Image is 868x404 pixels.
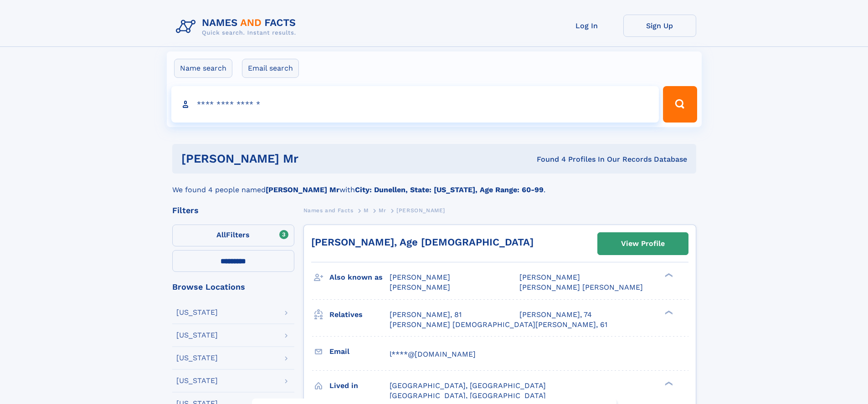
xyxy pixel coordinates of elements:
[390,391,546,400] span: [GEOGRAPHIC_DATA], [GEOGRAPHIC_DATA]
[663,309,673,315] div: ❯
[311,236,534,248] a: [PERSON_NAME], Age [DEMOGRAPHIC_DATA]
[379,205,386,216] a: Mr
[176,377,218,384] div: [US_STATE]
[598,233,688,255] a: View Profile
[266,185,339,194] b: [PERSON_NAME] Mr
[329,344,390,359] h3: Email
[242,59,299,78] label: Email search
[172,283,294,291] div: Browse Locations
[623,15,696,37] a: Sign Up
[390,320,607,330] a: [PERSON_NAME] [DEMOGRAPHIC_DATA][PERSON_NAME], 61
[176,354,218,362] div: [US_STATE]
[172,206,294,215] div: Filters
[417,154,687,164] div: Found 4 Profiles In Our Records Database
[390,283,450,291] span: [PERSON_NAME]
[663,86,697,123] button: Search Button
[396,207,445,214] span: [PERSON_NAME]
[364,205,369,216] a: M
[329,378,390,394] h3: Lived in
[329,307,390,322] h3: Relatives
[364,207,369,214] span: M
[172,225,294,246] label: Filters
[303,205,354,216] a: Names and Facts
[171,86,659,123] input: search input
[176,332,218,339] div: [US_STATE]
[172,15,303,39] img: Logo Names and Facts
[390,310,462,320] a: [PERSON_NAME], 81
[390,381,546,390] span: [GEOGRAPHIC_DATA], [GEOGRAPHIC_DATA]
[390,273,450,281] span: [PERSON_NAME]
[663,272,673,278] div: ❯
[621,233,665,254] div: View Profile
[379,207,386,214] span: Mr
[181,153,418,164] h1: [PERSON_NAME] Mr
[355,185,544,194] b: City: Dunellen, State: [US_STATE], Age Range: 60-99
[216,230,226,239] span: All
[663,380,673,386] div: ❯
[519,273,580,281] span: [PERSON_NAME]
[174,59,232,78] label: Name search
[550,15,623,37] a: Log In
[176,309,218,316] div: [US_STATE]
[519,283,643,291] span: [PERSON_NAME] [PERSON_NAME]
[519,310,592,320] a: [PERSON_NAME], 74
[172,174,696,195] div: We found 4 people named with .
[329,270,390,285] h3: Also known as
